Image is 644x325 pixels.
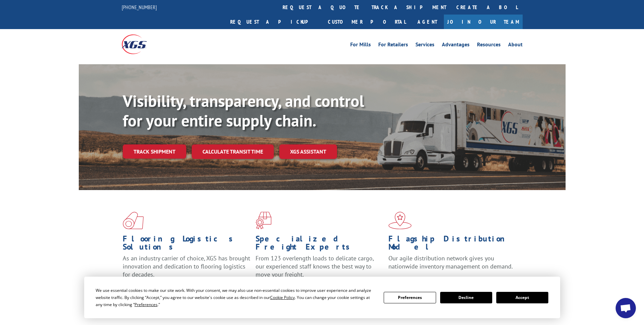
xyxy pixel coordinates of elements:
div: Open chat [616,298,636,318]
a: Agent [411,15,444,29]
a: For Retailers [378,42,408,49]
a: Join Our Team [444,15,523,29]
a: For Mills [350,42,371,49]
a: Services [415,42,434,49]
span: As an industry carrier of choice, XGS has brought innovation and dedication to flooring logistics... [123,254,250,278]
a: Track shipment [123,144,186,159]
button: Preferences [384,292,436,303]
div: Cookie Consent Prompt [84,277,560,318]
a: [PHONE_NUMBER] [122,4,157,10]
button: Decline [440,292,492,303]
img: xgs-icon-flagship-distribution-model-red [388,212,412,229]
a: About [508,42,523,49]
span: Cookie Policy [270,295,295,300]
img: xgs-icon-total-supply-chain-intelligence-red [123,212,144,229]
a: Advantages [442,42,470,49]
h1: Flagship Distribution Model [388,235,516,254]
button: Accept [496,292,548,303]
a: Resources [477,42,501,49]
span: Preferences [135,302,158,307]
h1: Specialized Freight Experts [256,235,383,254]
p: From 123 overlength loads to delicate cargo, our experienced staff knows the best way to move you... [256,254,383,284]
a: Request a pickup [225,15,323,29]
a: XGS ASSISTANT [279,144,337,159]
h1: Flooring Logistics Solutions [123,235,251,254]
div: We use essential cookies to make our site work. With your consent, we may also use non-essential ... [96,287,376,308]
a: Calculate transit time [192,144,274,159]
b: Visibility, transparency, and control for your entire supply chain. [123,90,364,131]
span: Our agile distribution network gives you nationwide inventory management on demand. [388,254,513,270]
a: Customer Portal [323,15,411,29]
img: xgs-icon-focused-on-flooring-red [256,212,271,229]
